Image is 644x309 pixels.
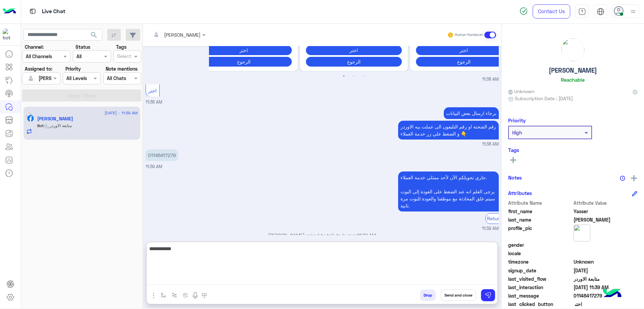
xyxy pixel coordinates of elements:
span: اختر [148,88,157,93]
img: hulul-logo.png [600,282,624,306]
span: profile_pic [508,225,572,240]
h6: Attributes [508,190,532,196]
img: tab [597,8,604,15]
img: select flow [161,293,166,298]
button: 3 of 2 [361,73,367,80]
label: Tags [116,43,126,50]
span: 2025-08-29T08:39:12.626Z [574,284,638,291]
img: add [631,175,637,181]
img: send attachment [150,292,158,300]
h5: [PERSON_NAME] [549,67,597,74]
img: picture [574,225,590,241]
span: 11:38 AM [482,76,499,83]
h5: Yasser Mohamed [37,116,73,122]
span: 11:38 AM [482,141,499,148]
span: gender [508,241,572,248]
label: Status [75,43,90,50]
span: [DATE] - 11:39 AM [105,110,138,116]
label: Priority [65,65,81,72]
span: last_interaction [508,284,572,291]
button: select flow [158,289,169,301]
span: 11:38 AM [146,100,162,105]
span: Bot [37,123,44,128]
h6: Reachable [561,77,585,83]
span: last_clicked_button [508,301,572,308]
h6: Tags [508,147,637,153]
span: 11:39 AM [146,164,162,169]
button: Send and close [441,289,476,301]
small: Human Handover [455,32,483,38]
span: null [574,250,638,257]
label: Note mentions [106,65,138,72]
span: 01146417279 [574,292,638,299]
span: Unknown [508,88,534,95]
img: picture [26,113,32,119]
img: make a call [202,293,207,298]
img: defaultAdmin.png [26,74,36,83]
p: [PERSON_NAME] asked to talk to human [146,232,499,239]
span: 2025-08-27T23:36:10.059Z [574,267,638,274]
button: create order [180,289,191,301]
span: last_name [508,216,572,223]
p: 29/8/2025, 11:39 AM [146,149,178,161]
span: last_message [508,292,572,299]
h6: Priority [508,117,526,123]
button: 1 of 2 [340,73,347,80]
label: Assigned to: [25,65,52,72]
span: 11:39 AM [482,226,499,232]
span: Attribute Name [508,199,572,206]
img: Trigger scenario [172,293,177,298]
img: spinner [520,7,528,15]
div: Select [116,52,131,61]
a: Contact Us [533,4,570,18]
img: tab [29,7,37,15]
button: 2 of 2 [351,73,357,80]
span: Mohamed [574,216,638,223]
button: Trigger scenario [169,289,180,301]
span: اختر [574,301,638,308]
img: profile [629,7,637,16]
p: 29/8/2025, 11:38 AM [398,121,499,140]
button: Drop [420,289,436,301]
span: locale [508,250,572,257]
p: 29/8/2025, 11:38 AM [444,107,499,119]
button: الرجوع [196,57,292,67]
h6: Notes [508,175,522,181]
span: Unknown [574,258,638,265]
label: Channel: [25,43,44,50]
span: timezone [508,258,572,265]
a: tab [575,4,589,18]
img: tab [578,8,586,15]
span: null [574,241,638,248]
div: Return to Bot [485,213,517,224]
p: 29/8/2025, 11:39 AM [398,171,499,211]
button: اختر [306,45,402,55]
span: Attribute Value [574,199,638,206]
span: signup_date [508,267,572,274]
button: search [86,29,102,43]
span: search [90,31,98,39]
img: 713415422032625 [3,29,15,41]
img: notes [620,176,625,181]
button: اختر [416,45,512,55]
img: create order [183,293,188,298]
span: متابعة الاوردر [574,275,638,282]
img: Logo [3,4,16,18]
span: last_visited_flow [508,275,572,282]
button: الرجوع [416,57,512,67]
button: الرجوع [306,57,402,67]
span: first_name [508,208,572,215]
span: : متابعة الاوردر [44,123,72,128]
button: اختر [196,45,292,55]
span: Subscription Date : [DATE] [515,95,573,102]
span: Yasser [574,208,638,215]
img: picture [561,38,584,61]
img: send voice note [191,292,199,300]
img: Facebook [27,115,34,122]
button: Apply Filters [22,89,141,102]
p: Live Chat [42,7,65,16]
img: send message [485,292,491,299]
span: 11:39 AM [357,232,376,238]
